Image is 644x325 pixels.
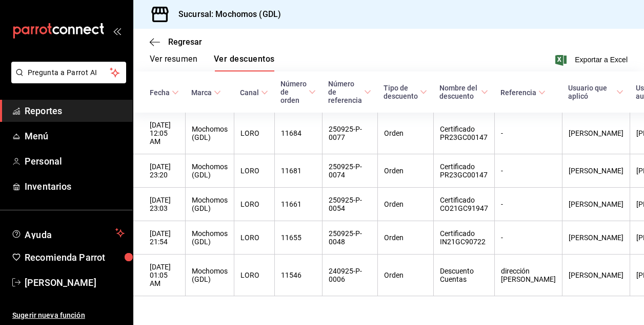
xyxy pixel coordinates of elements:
[562,188,630,221] th: [PERSON_NAME]
[274,154,322,188] th: 11681
[133,113,185,154] th: [DATE] 12:05 AM
[433,255,494,296] th: Descuento Cuentas
[234,113,274,154] th: LORO
[384,84,427,100] span: Tipo de descuento
[274,221,322,255] th: 11655
[322,255,377,296] th: 240925-P-0006
[113,27,121,35] button: open_drawer_menu
[234,154,274,188] th: LORO
[500,88,546,97] span: Referencia
[322,154,377,188] th: 250925-P-0074
[133,221,185,255] th: [DATE] 21:54
[25,252,105,263] font: Recomienda Parrot
[170,8,281,21] h3: Sucursal: Mochomos (GDL)
[562,113,630,154] th: [PERSON_NAME]
[25,181,71,192] font: Inventarios
[12,311,85,319] font: Sugerir nueva función
[150,54,274,71] div: Pestañas de navegación
[133,154,185,188] th: [DATE] 23:20
[25,277,96,288] font: [PERSON_NAME]
[28,67,110,78] span: Pregunta a Parrot AI
[562,154,630,188] th: [PERSON_NAME]
[133,255,185,296] th: [DATE] 01:05 AM
[150,37,202,47] button: Regresar
[439,84,479,100] font: Nombre del descuento
[439,84,488,100] span: Nombre del descuento
[568,84,614,100] font: Usuario que aplicó
[185,154,234,188] th: Mochomos (GDL)
[25,105,62,116] font: Reportes
[575,56,628,64] font: Exportar a Excel
[240,88,259,97] font: Canal
[185,221,234,255] th: Mochomos (GDL)
[280,80,307,104] font: Número de orden
[433,221,494,255] th: Certificado IN21GC90722
[377,255,433,296] th: Orden
[150,88,170,97] font: Fecha
[377,154,433,188] th: Orden
[494,255,562,296] th: dirección [PERSON_NAME]
[322,221,377,255] th: 250925-P-0048
[7,75,126,85] a: Pregunta a Parrot AI
[377,221,433,255] th: Orden
[185,113,234,154] th: Mochomos (GDL)
[557,53,628,66] button: Exportar a Excel
[562,221,630,255] th: [PERSON_NAME]
[433,154,494,188] th: Certificado PR23GC00147
[234,188,274,221] th: LORO
[280,80,316,104] span: Número de orden
[377,113,433,154] th: Orden
[433,188,494,221] th: Certificado CO21GC91947
[322,188,377,221] th: 250925-P-0054
[191,88,221,97] span: Marca
[25,131,49,141] font: Menú
[214,54,274,71] button: Ver descuentos
[500,88,536,97] font: Referencia
[150,54,197,64] font: Ver resumen
[234,255,274,296] th: LORO
[384,84,418,100] font: Tipo de descuento
[168,37,202,47] span: Regresar
[274,255,322,296] th: 11546
[494,188,562,221] th: -
[322,113,377,154] th: 250925-P-0077
[25,227,111,239] span: Ayuda
[150,88,179,97] span: Fecha
[328,80,362,104] font: Número de referencia
[377,188,433,221] th: Orden
[191,88,212,97] font: Marca
[568,84,623,100] span: Usuario que aplicó
[328,80,371,104] span: Número de referencia
[494,221,562,255] th: -
[240,88,268,97] span: Canal
[494,154,562,188] th: -
[25,156,62,167] font: Personal
[433,113,494,154] th: Certificado PR23GC00147
[11,62,126,83] button: Pregunta a Parrot AI
[274,188,322,221] th: 11661
[562,255,630,296] th: [PERSON_NAME]
[185,188,234,221] th: Mochomos (GDL)
[494,113,562,154] th: -
[133,188,185,221] th: [DATE] 23:03
[274,113,322,154] th: 11684
[185,255,234,296] th: Mochomos (GDL)
[234,221,274,255] th: LORO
